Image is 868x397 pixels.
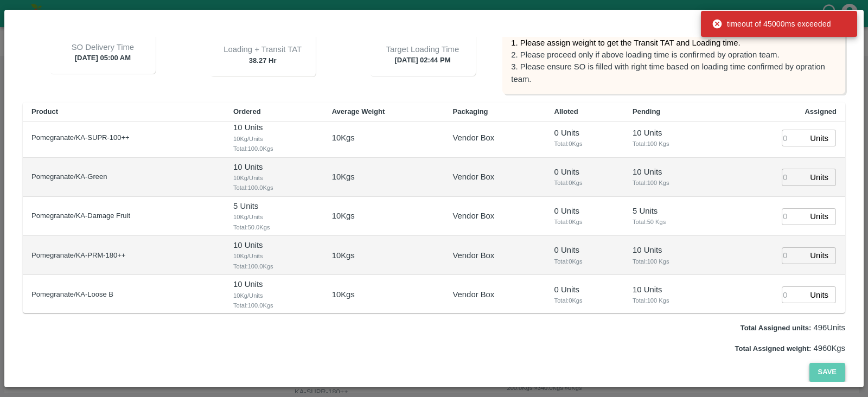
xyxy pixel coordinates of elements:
span: Total: 100.0 Kgs [233,144,315,153]
input: 0 [782,130,806,146]
span: 10 Kg/Units [233,134,315,144]
span: Total: 0 Kgs [554,139,615,149]
p: 10 Kgs [332,210,355,222]
p: Loading + Transit TAT [224,43,302,55]
p: 10 Units [233,239,315,251]
input: 0 [782,208,806,225]
p: 10 Kgs [332,171,355,183]
span: 10 Kg/Units [233,212,315,222]
span: Total: 100 Kgs [633,257,711,266]
p: 0 Units [554,127,615,139]
div: 38.27 Hr [210,33,316,76]
p: 5 Units [233,200,315,212]
span: Total: 0 Kgs [554,296,615,305]
td: Pomegranate/KA-Green [23,158,225,197]
span: Total: 100.0 Kgs [233,300,315,310]
input: 0 [782,286,806,303]
b: Average Weight [332,107,385,116]
p: 10 Kgs [332,249,355,261]
span: Total: 100.0 Kgs [233,261,315,271]
p: Units [810,132,828,144]
td: Pomegranate/KA-PRM-180++ [23,236,225,275]
span: Total: 100 Kgs [633,139,711,149]
p: 0 Units [554,205,615,217]
span: 10 Kg/Units [233,251,315,261]
b: Product [31,107,58,116]
span: Total: 100 Kgs [633,296,711,305]
p: 10 Units [633,166,711,178]
p: 10 Units [233,121,315,133]
b: Packaging [453,107,488,116]
td: Pomegranate/KA-SUPR-100++ [23,118,225,157]
td: Pomegranate/KA-Damage Fruit [23,197,225,236]
p: 0 Units [554,166,615,178]
span: Total: 50.0 Kgs [233,222,315,232]
p: Vendor Box [453,210,495,222]
p: Units [810,171,828,183]
p: 10 Kgs [332,289,355,300]
p: 10 Units [233,161,315,173]
p: 496 Units [741,322,845,334]
p: 10 Units [633,244,711,256]
b: Assigned [805,107,837,116]
p: 2. Please proceed only if above loading time is confirmed by opration team. [511,49,837,61]
p: 0 Units [554,284,615,296]
b: Ordered [233,107,261,116]
label: Total Assigned units: [741,324,812,332]
p: Vendor Box [453,249,495,261]
span: Total: 0 Kgs [554,257,615,266]
p: 0 Units [554,244,615,256]
p: 3. Please ensure SO is filled with right time based on loading time confirmed by opration team. [511,61,837,85]
div: [DATE] 05:00 AM [50,30,156,74]
b: Alloted [554,107,578,116]
p: Vendor Box [453,171,495,183]
p: Vendor Box [453,289,495,300]
b: Pending [633,107,660,116]
span: Total: 100.0 Kgs [233,183,315,193]
span: Total: 0 Kgs [554,217,615,227]
span: Total: 0 Kgs [554,178,615,188]
p: Units [810,249,828,261]
p: 4960 Kgs [735,342,845,354]
p: 10 Units [633,284,711,296]
label: Total Assigned weight: [735,344,812,353]
div: timeout of 45000ms exceeded [712,14,831,34]
p: Units [810,210,828,222]
p: Vendor Box [453,132,495,144]
p: SO Delivery Time [72,41,134,53]
span: Total: 100 Kgs [633,178,711,188]
p: 10 Units [233,278,315,290]
span: 10 Kg/Units [233,173,315,183]
p: 10 Kgs [332,132,355,144]
p: 5 Units [633,205,711,217]
span: 10 Kg/Units [233,291,315,300]
p: 10 Units [633,127,711,139]
input: 0 [782,247,806,264]
p: Units [810,289,828,301]
button: Save [809,363,845,382]
div: [DATE] 02:44 PM [369,33,475,76]
p: Target Loading Time [386,43,459,55]
p: 1. Please assign weight to get the Transit TAT and Loading time. [511,37,837,49]
span: Total: 50 Kgs [633,217,711,227]
input: 0 [782,169,806,185]
td: Pomegranate/KA-Loose B [23,275,225,314]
